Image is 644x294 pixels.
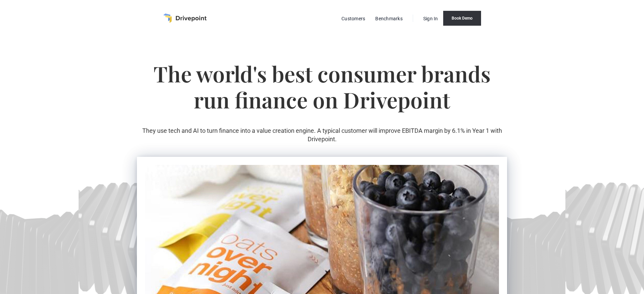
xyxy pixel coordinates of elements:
a: home [163,14,207,23]
p: They use tech and AI to turn finance into a value creation engine. A typical customer will improv... [137,126,507,143]
a: Benchmarks [372,14,406,23]
a: Book Demo [443,11,481,26]
h1: The world's best consumer brands run finance on Drivepoint [137,61,507,126]
a: Sign In [420,14,442,23]
a: Customers [338,14,368,23]
iframe: Chat Widget [610,262,644,294]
